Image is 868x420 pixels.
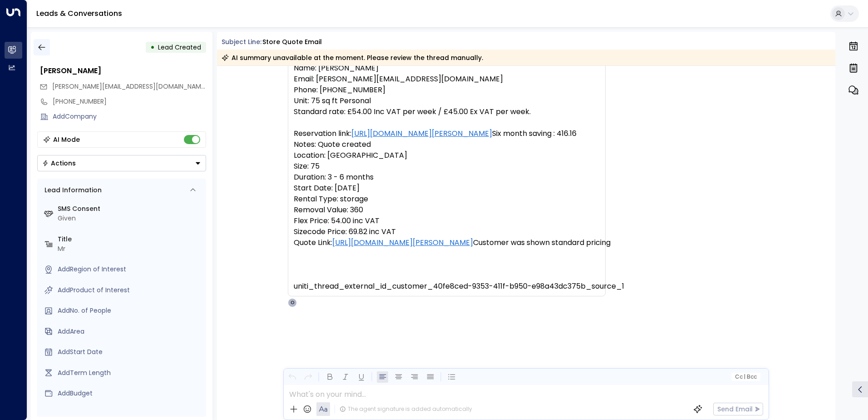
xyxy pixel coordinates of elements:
div: AddTerm Length [58,368,202,378]
div: Lead Information [41,185,102,195]
div: • [150,39,155,55]
button: Undo [286,371,298,383]
div: AddBudget [58,389,202,398]
div: The agent signature is added automatically [340,405,472,413]
div: AddNo. of People [58,306,202,315]
div: Button group with a nested menu [37,155,206,171]
span: [PERSON_NAME][EMAIL_ADDRESS][DOMAIN_NAME] [52,82,207,91]
label: Title [58,235,202,244]
button: Cc|Bcc [731,373,760,381]
div: AddStart Date [58,347,202,357]
button: Actions [37,155,206,171]
span: Subject Line: [222,37,261,46]
a: Leads & Conversations [36,8,122,19]
label: SMS Consent [58,204,202,214]
div: Given [58,214,202,223]
span: Lead Created [158,43,201,52]
span: yuri-mariano@hotmail.com [52,82,206,91]
div: AI Mode [53,135,80,144]
span: Cc Bcc [735,374,756,380]
div: AddProduct of Interest [58,285,202,295]
div: O [288,298,297,307]
button: Redo [302,371,314,383]
div: [PERSON_NAME] [40,65,206,76]
a: [URL][DOMAIN_NAME][PERSON_NAME] [351,128,492,139]
label: Source [58,410,202,419]
pre: Name: [PERSON_NAME] Email: [PERSON_NAME][EMAIL_ADDRESS][DOMAIN_NAME] Phone: [PHONE_NUMBER] Unit: ... [294,63,600,292]
div: AddCompany [53,112,206,121]
div: AI summary unavailable at the moment. Please review the thread manually. [222,53,483,62]
span: | [744,374,745,380]
div: [PHONE_NUMBER] [53,97,206,106]
div: Actions [42,159,76,167]
div: AddArea [58,327,202,336]
div: AddRegion of Interest [58,265,202,274]
div: Store Quote Email [262,37,322,47]
a: [URL][DOMAIN_NAME][PERSON_NAME] [332,237,473,248]
div: Mr [58,244,202,254]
